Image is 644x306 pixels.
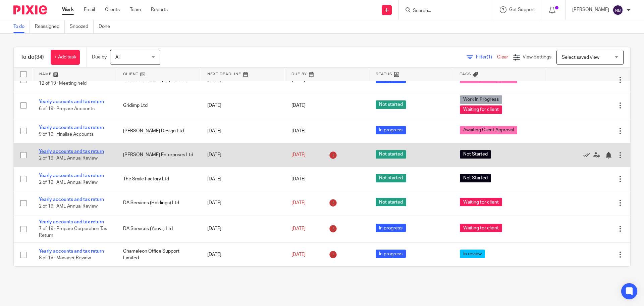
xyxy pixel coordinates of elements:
[460,174,491,182] span: Not Started
[39,149,104,154] a: Yearly accounts and tax return
[291,252,306,257] span: [DATE]
[39,156,98,161] span: 2 of 19 · AML Annual Review
[115,55,120,60] span: All
[376,126,406,134] span: In progress
[376,174,406,182] span: Not started
[460,250,485,258] span: In review
[39,106,95,111] span: 6 of 19 · Prepare Accounts
[487,55,492,59] span: (1)
[116,191,201,215] td: DA Services (Holdings) Ltd
[39,81,87,86] span: 12 of 19 · Meeting held
[130,6,141,13] a: Team
[70,20,94,33] a: Snoozed
[201,215,285,243] td: [DATE]
[39,249,104,254] a: Yearly accounts and tax return
[376,224,406,232] span: In progress
[460,224,502,232] span: Waiting for client
[291,129,306,133] span: [DATE]
[39,204,98,209] span: 2 of 19 · AML Annual Review
[35,20,65,33] a: Reassigned
[13,5,47,14] img: Pixie
[39,220,104,224] a: Yearly accounts and tax return
[291,78,306,82] span: [DATE]
[460,150,491,159] span: Not Started
[92,54,107,60] p: Due by
[583,151,593,158] a: Mark as done
[51,50,80,65] a: + Add task
[460,105,502,114] span: Waiting for client
[116,92,201,119] td: Gridimp Ltd
[151,6,168,13] a: Reports
[201,243,285,267] td: [DATE]
[376,250,406,258] span: In progress
[39,226,107,238] span: 7 of 19 · Prepare Corporation Tax Return
[39,180,98,185] span: 2 of 19 · AML Annual Review
[509,7,535,12] span: Get Support
[572,6,609,13] p: [PERSON_NAME]
[39,197,104,202] a: Yearly accounts and tax return
[460,198,502,206] span: Waiting for client
[62,6,74,13] a: Work
[523,55,551,59] span: View Settings
[13,20,30,33] a: To do
[39,99,104,104] a: Yearly accounts and tax return
[460,72,471,76] span: Tags
[201,143,285,167] td: [DATE]
[20,54,44,61] h1: To do
[562,55,599,60] span: Select saved view
[291,177,306,181] span: [DATE]
[291,152,306,157] span: [DATE]
[412,8,473,14] input: Search
[39,125,104,130] a: Yearly accounts and tax return
[376,150,406,159] span: Not started
[105,6,120,13] a: Clients
[99,20,115,33] a: Done
[612,5,623,15] img: svg%3E
[497,55,508,59] a: Clear
[201,119,285,143] td: [DATE]
[84,6,95,13] a: Email
[201,92,285,119] td: [DATE]
[39,173,104,178] a: Yearly accounts and tax return
[460,95,502,104] span: Work in Progress
[39,132,94,137] span: 9 of 19 · Finalise Accounts
[116,243,201,267] td: Chameleon Office Support Limited
[201,167,285,191] td: [DATE]
[116,119,201,143] td: [PERSON_NAME] Design Ltd.
[376,198,406,206] span: Not started
[201,191,285,215] td: [DATE]
[39,256,91,260] span: 8 of 19 · Manager Review
[376,100,406,109] span: Not started
[291,201,306,205] span: [DATE]
[291,103,306,108] span: [DATE]
[476,55,497,59] span: Filter
[116,167,201,191] td: The Smile Factory Ltd
[460,126,517,134] span: Awaiting Client Approval
[116,215,201,243] td: DA Services (Yeovil) Ltd
[116,143,201,167] td: [PERSON_NAME] Enterprises Ltd
[291,226,306,231] span: [DATE]
[35,54,44,60] span: (34)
